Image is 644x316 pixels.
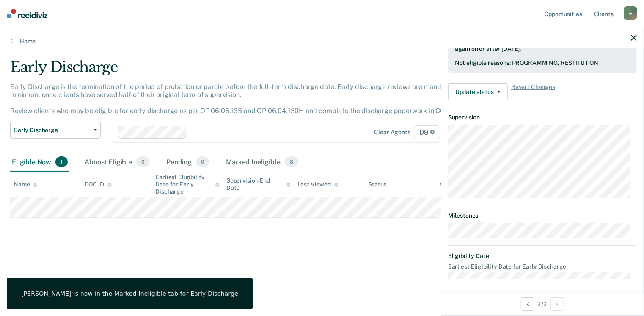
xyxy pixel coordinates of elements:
div: 2 / 2 [441,293,644,315]
div: Almost Eligible [83,153,151,172]
div: Clear agents [374,129,410,136]
button: Update status [448,83,508,100]
dt: Earliest Eligibility Date for Early Discharge [448,263,637,270]
div: Marked Ineligible [224,153,300,172]
p: Early Discharge is the termination of the period of probation or parole before the full-term disc... [10,83,465,115]
div: DOC ID [85,181,112,188]
dt: Milestones [448,212,637,219]
button: Next Opportunity [550,297,564,311]
img: Recidiviz [7,9,47,18]
div: Eligible Now [10,153,69,172]
button: Previous Opportunity [521,297,534,311]
span: D9 [414,125,440,139]
span: 0 [196,156,209,167]
span: Revert Changes [511,83,555,100]
dt: Supervision [448,114,637,121]
div: Earliest Eligibility Date for Early Discharge [155,174,220,195]
div: Name [14,181,37,188]
div: Status [368,181,386,188]
div: Pending [165,153,211,172]
div: w [624,6,637,20]
span: Early Discharge [14,127,90,134]
div: Early Discharge [10,58,493,83]
div: Not eligible reasons: PROGRAMMING, RESTITUTION [455,59,630,67]
div: [PERSON_NAME] is now in the Marked Ineligible tab for Early Discharge [21,290,238,297]
div: Last Viewed [297,181,339,188]
span: 8 [285,156,298,167]
span: 1 [55,156,68,167]
a: Home [10,37,634,45]
span: 0 [136,156,149,167]
dt: Eligibility Date [448,252,637,260]
div: Assigned to [439,181,479,188]
div: Supervision End Date [226,177,291,191]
